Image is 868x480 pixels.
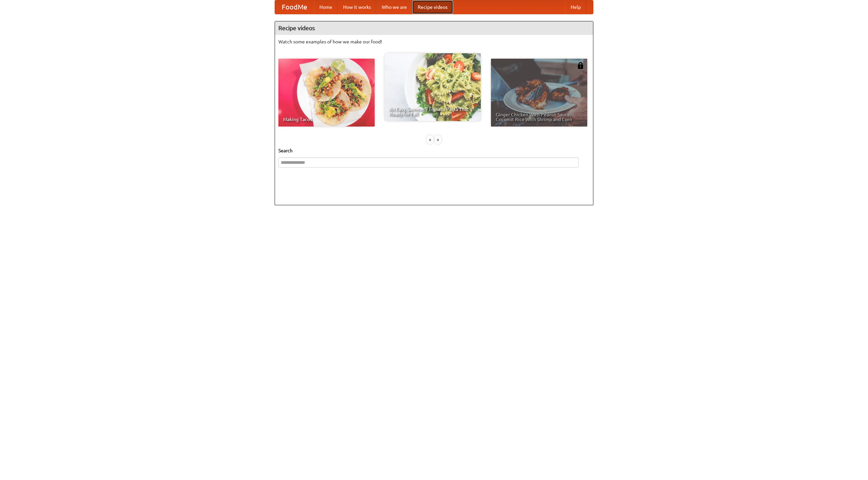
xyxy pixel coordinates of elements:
span: An Easy, Summery Tomato Pasta That's Ready for Fall [389,107,476,116]
a: An Easy, Summery Tomato Pasta That's Ready for Fall [384,53,481,121]
div: » [435,135,441,144]
a: How it works [338,0,376,14]
a: Recipe videos [412,0,453,14]
a: FoodMe [275,0,314,14]
a: Making Tacos [278,59,375,127]
div: « [427,135,433,144]
h5: Search [278,147,590,154]
a: Home [314,0,338,14]
img: 483408.png [577,62,584,69]
h4: Recipe videos [275,21,593,35]
span: Making Tacos [283,117,370,122]
a: Who we are [376,0,412,14]
a: Help [565,0,586,14]
p: Watch some examples of how we make our food! [278,38,590,45]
